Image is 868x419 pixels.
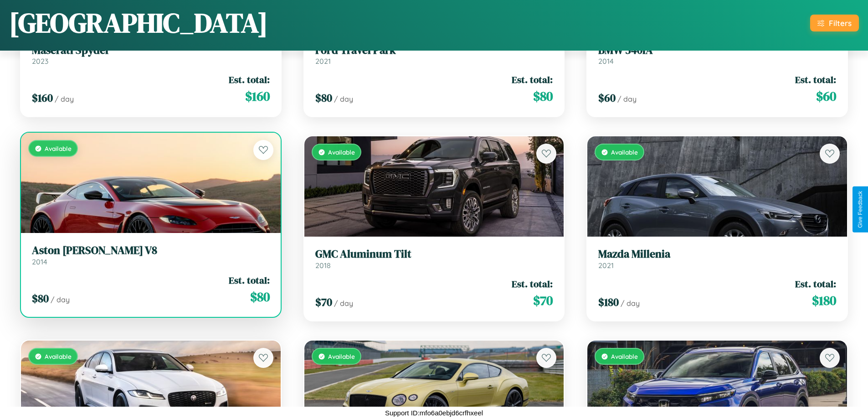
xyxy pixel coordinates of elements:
[315,57,331,66] span: 2021
[315,248,553,270] a: GMC Aluminum Tilt2018
[512,73,553,86] span: Est. total:
[334,94,353,103] span: / day
[328,148,355,156] span: Available
[829,18,852,28] div: Filters
[533,291,553,310] span: $ 70
[315,90,332,105] span: $ 80
[598,248,836,270] a: Mazda Millenia2021
[32,244,270,257] h3: Aston [PERSON_NAME] V8
[32,244,270,266] a: Aston [PERSON_NAME] V82014
[598,44,836,66] a: BMW 540iA2014
[51,295,70,304] span: / day
[598,261,614,270] span: 2021
[315,248,553,261] h3: GMC Aluminum Tilt
[621,299,640,308] span: / day
[617,94,637,103] span: / day
[512,277,553,290] span: Est. total:
[250,288,270,306] span: $ 80
[816,87,836,105] span: $ 60
[315,261,331,270] span: 2018
[328,352,355,360] span: Available
[598,248,836,261] h3: Mazda Millenia
[334,299,353,308] span: / day
[533,87,553,105] span: $ 80
[229,274,270,287] span: Est. total:
[385,407,483,419] p: Support ID: mfo6a0ebjd6crfhxeel
[315,44,553,66] a: Ford Travel Park2021
[45,145,72,152] span: Available
[45,352,72,360] span: Available
[32,57,48,66] span: 2023
[795,277,836,290] span: Est. total:
[32,44,270,66] a: Maserati Spyder2023
[598,57,614,66] span: 2014
[315,295,332,310] span: $ 70
[9,4,268,41] h1: [GEOGRAPHIC_DATA]
[857,191,863,228] div: Give Feedback
[55,94,74,103] span: / day
[229,73,270,86] span: Est. total:
[812,291,836,310] span: $ 180
[598,90,616,105] span: $ 60
[795,73,836,86] span: Est. total:
[611,148,638,156] span: Available
[32,90,53,105] span: $ 160
[32,291,49,306] span: $ 80
[32,257,47,266] span: 2014
[598,295,619,310] span: $ 180
[245,87,270,105] span: $ 160
[810,15,859,31] button: Filters
[611,352,638,360] span: Available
